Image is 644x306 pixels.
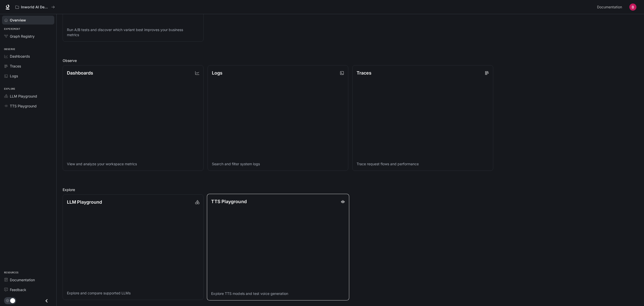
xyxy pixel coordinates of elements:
[211,291,345,296] p: Explore TTS models and test voice generation
[63,58,638,63] h2: Observe
[595,2,626,12] a: Documentation
[63,187,638,192] h2: Explore
[67,199,102,205] p: LLM Playground
[2,92,54,101] a: LLM Playground
[212,161,344,167] p: Search and filter system logs
[10,54,30,59] span: Dashboards
[2,32,54,41] a: Graph Registry
[2,16,54,25] a: Overview
[67,27,199,37] p: Run A/B tests and discover which variant best improves your business metrics
[2,72,54,80] a: Logs
[21,5,49,9] p: Inworld AI Demos
[10,298,15,303] span: Dark mode toggle
[628,2,638,12] button: User avatar
[67,291,199,296] p: Explore and compare supported LLMs
[2,102,54,110] a: TTS Playground
[63,65,204,171] a: DashboardsView and analyze your workspace metrics
[208,65,349,171] a: LogsSearch and filter system logs
[10,63,21,69] span: Traces
[10,93,37,99] span: LLM Playground
[212,69,222,76] p: Logs
[2,52,54,61] a: Dashboards
[352,65,493,171] a: TracesTrace request flows and performance
[597,4,622,10] span: Documentation
[629,4,636,11] img: User avatar
[41,296,52,306] button: Close drawer
[10,103,37,109] span: TTS Playground
[13,2,57,12] button: All workspaces
[2,275,54,284] a: Documentation
[211,198,246,205] p: TTS Playground
[10,34,35,39] span: Graph Registry
[10,73,18,79] span: Logs
[10,287,26,292] span: Feedback
[67,69,93,76] p: Dashboards
[2,285,54,294] a: Feedback
[10,277,35,283] span: Documentation
[357,69,371,76] p: Traces
[207,194,349,300] a: TTS PlaygroundExplore TTS models and test voice generation
[10,17,26,23] span: Overview
[2,62,54,70] a: Traces
[67,161,199,167] p: View and analyze your workspace metrics
[63,194,204,300] a: LLM PlaygroundExplore and compare supported LLMs
[357,161,489,167] p: Trace request flows and performance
